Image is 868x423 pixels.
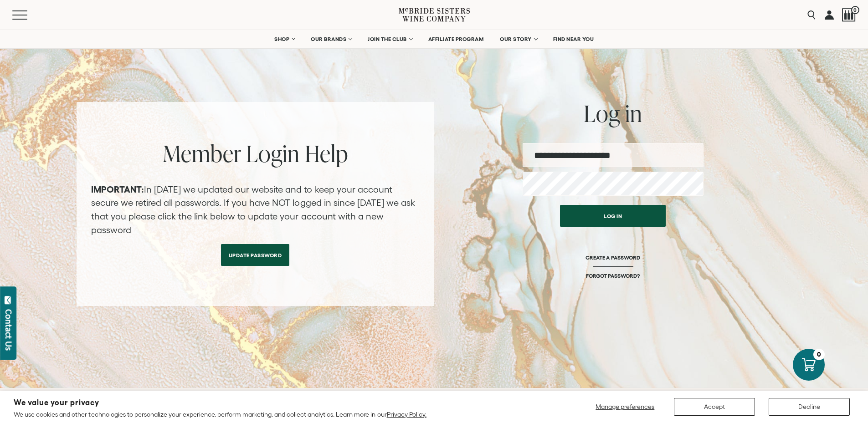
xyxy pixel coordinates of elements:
[221,244,290,266] a: Update Password
[91,184,144,194] strong: IMPORTANT:
[368,36,407,42] span: JOIN THE CLUB
[268,30,300,48] a: SHOP
[590,398,660,416] button: Manage preferences
[851,6,859,14] span: 0
[500,36,532,42] span: OUR STORY
[547,30,600,48] a: FIND NEAR YOU
[4,309,13,351] div: Contact Us
[560,205,666,227] button: Log in
[14,410,426,418] p: We use cookies and other technologies to personalize your experience, perform marketing, and coll...
[586,272,640,279] a: FORGOT PASSWORD?
[91,142,420,165] h2: Member Login Help
[586,254,640,272] a: CREATE A PASSWORD
[362,30,418,48] a: JOIN THE CLUB
[274,36,290,42] span: SHOP
[12,10,45,20] button: Mobile Menu Trigger
[14,399,426,407] h2: We value your privacy
[387,411,426,418] a: Privacy Policy.
[813,349,825,360] div: 0
[305,30,357,48] a: OUR BRANDS
[91,183,420,237] p: In [DATE] we updated our website and to keep your account secure we retired all passwords. If you...
[674,398,755,416] button: Accept
[422,30,490,48] a: AFFILIATE PROGRAM
[553,36,594,42] span: FIND NEAR YOU
[311,36,346,42] span: OUR BRANDS
[494,30,543,48] a: OUR STORY
[523,102,704,125] h2: Log in
[596,403,654,410] span: Manage preferences
[428,36,484,42] span: AFFILIATE PROGRAM
[769,398,850,416] button: Decline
